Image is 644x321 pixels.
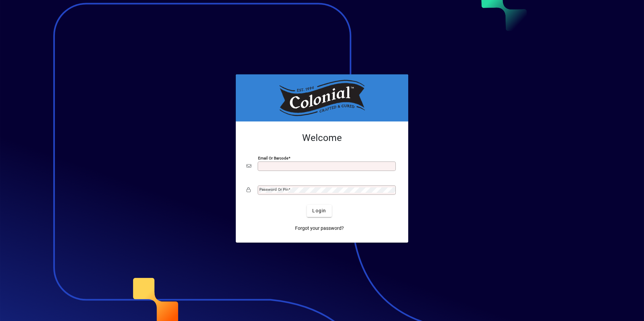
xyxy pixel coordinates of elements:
a: Forgot your password? [292,222,347,235]
mat-label: Email or Barcode [258,155,288,160]
button: Login [307,205,331,217]
span: Forgot your password? [295,225,344,232]
mat-label: Password or Pin [259,187,288,192]
span: Login [312,207,326,214]
h2: Welcome [247,132,397,144]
